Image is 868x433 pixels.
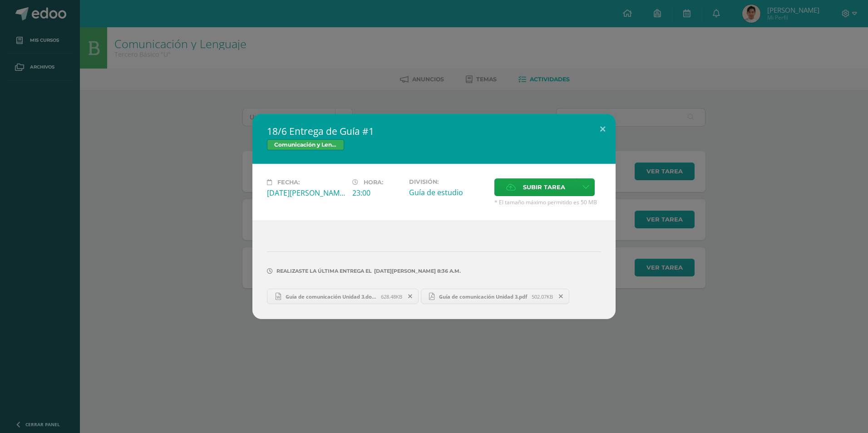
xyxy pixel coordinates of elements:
span: Guía de comunicación Unidad 3.docx [281,293,381,300]
div: Guía de estudio [409,187,487,197]
h2: 18/6 Entrega de Guía #1 [267,125,601,138]
span: * El tamaño máximo permitido es 50 MB [494,198,601,206]
span: Subir tarea [523,179,565,196]
span: Remover entrega [403,291,418,301]
span: Hora: [364,179,383,186]
span: Comunicación y Lenguaje [267,139,344,150]
span: Remover entrega [553,291,569,301]
span: Realizaste la última entrega el [276,268,372,274]
span: Fecha: [277,179,300,186]
a: Guía de comunicación Unidad 3.docx 628.48KB [267,289,419,304]
a: Guía de comunicación Unidad 3.pdf 502.07KB [421,289,570,304]
span: Guía de comunicación Unidad 3.pdf [434,293,532,300]
span: 628.48KB [381,293,402,300]
label: División: [409,178,487,185]
span: 502.07KB [532,293,553,300]
div: [DATE][PERSON_NAME] [267,188,345,198]
span: [DATE][PERSON_NAME] 8:36 a.m. [372,271,461,271]
div: 23:00 [352,188,402,198]
button: Close (Esc) [590,114,616,145]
